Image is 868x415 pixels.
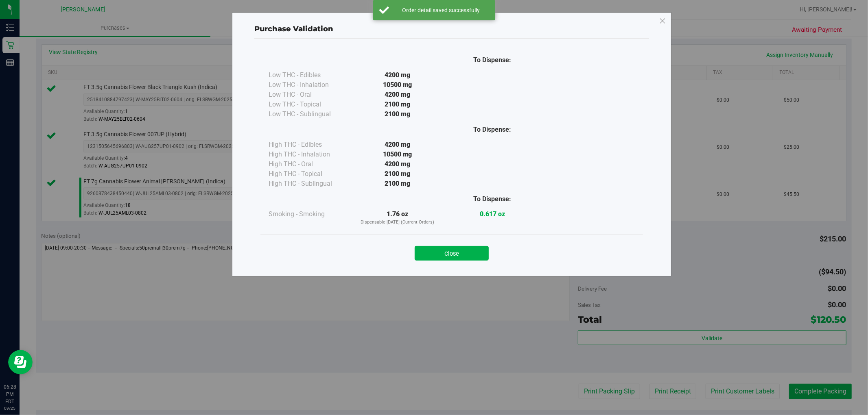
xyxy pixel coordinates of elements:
[350,70,445,80] div: 4200 mg
[269,150,350,159] div: High THC - Inhalation
[445,125,540,135] div: To Dispense:
[269,179,350,189] div: High THC - Sublingual
[269,100,350,109] div: Low THC - Topical
[350,150,445,159] div: 10500 mg
[350,219,445,226] p: Dispensable [DATE] (Current Orders)
[269,140,350,150] div: High THC - Edibles
[350,169,445,179] div: 2100 mg
[269,90,350,100] div: Low THC - Oral
[350,159,445,169] div: 4200 mg
[350,80,445,90] div: 10500 mg
[350,100,445,109] div: 2100 mg
[394,6,489,14] div: Order detail saved successfully
[269,209,350,219] div: Smoking - Smoking
[415,246,489,261] button: Close
[269,80,350,90] div: Low THC - Inhalation
[269,70,350,80] div: Low THC - Edibles
[445,194,540,204] div: To Dispense:
[254,24,333,33] span: Purchase Validation
[350,90,445,100] div: 4200 mg
[269,159,350,169] div: High THC - Oral
[350,109,445,119] div: 2100 mg
[480,210,505,218] strong: 0.617 oz
[269,169,350,179] div: High THC - Topical
[8,350,33,374] iframe: Resource center
[350,179,445,189] div: 2100 mg
[350,209,445,226] div: 1.76 oz
[269,109,350,119] div: Low THC - Sublingual
[350,140,445,150] div: 4200 mg
[445,55,540,65] div: To Dispense:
